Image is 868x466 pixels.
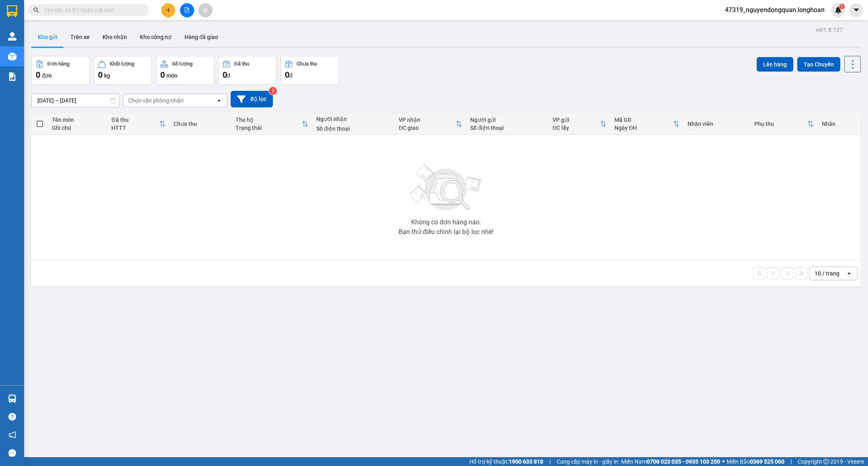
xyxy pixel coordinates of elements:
img: icon-new-feature [835,6,842,14]
span: 0 [223,70,227,80]
div: Mã GD [614,117,673,123]
div: Đã thu [234,61,249,67]
span: Hỗ trợ kỹ thuật: [469,457,543,466]
button: Khối lượng0kg [94,56,152,85]
span: đ [289,72,293,79]
button: caret-down [849,3,863,17]
div: Số điện thoại [470,125,545,131]
span: đơn [42,72,52,79]
img: logo-vxr [7,5,17,17]
span: question-circle [8,413,16,421]
span: món [166,72,178,79]
div: VP nhận [399,117,456,123]
span: | [790,457,792,466]
span: Miền Bắc [727,457,784,466]
button: Trên xe [64,27,96,47]
sup: 2 [269,87,277,95]
sup: 1 [839,4,845,9]
div: 10 / trang [815,269,839,277]
button: plus [161,3,175,17]
strong: 0708 023 035 - 0935 103 250 [647,458,720,465]
span: đ [227,72,230,79]
span: notification [8,431,16,439]
img: warehouse-icon [8,52,16,61]
button: aim [199,3,213,17]
span: 0 [36,70,40,80]
th: Toggle SortBy [395,113,466,135]
button: Kho nhận [96,27,133,47]
span: 0 [285,70,289,80]
div: Nhãn [822,121,857,127]
div: Phụ thu [754,121,807,127]
span: Cung cấp máy in - giấy in: [557,457,619,466]
div: Người gửi [470,117,545,123]
th: Toggle SortBy [750,113,818,135]
button: Tạo Chuyến [797,57,840,72]
div: Số lượng [172,61,192,67]
div: Đơn hàng [47,61,70,67]
button: Đã thu0đ [218,56,276,85]
th: Toggle SortBy [610,113,684,135]
div: Số điện thoại [316,125,391,132]
div: Bạn thử điều chỉnh lại bộ lọc nhé! [399,229,493,235]
div: Thu hộ [235,117,302,123]
svg: open [846,270,852,277]
th: Toggle SortBy [107,113,169,135]
div: Không có đơn hàng nào. [411,219,481,226]
div: ver 1.8.137 [816,25,843,34]
span: caret-down [853,6,860,14]
button: Lên hàng [757,57,793,72]
span: message [8,449,16,457]
span: | [549,457,551,466]
div: VP gửi [553,117,600,123]
div: Ngày ĐH [614,125,673,131]
img: svg+xml;base64,PHN2ZyBjbGFzcz0ibGlzdC1wbHVnX19zdmciIHhtbG5zPSJodHRwOi8vd3d3LnczLm9yZy8yMDAwL3N2Zy... [406,160,486,216]
button: Kho công nợ [133,27,178,47]
button: Kho gửi [31,27,64,47]
button: Đơn hàng0đơn [31,56,90,85]
button: file-add [180,3,194,17]
div: Đã thu [111,117,159,123]
span: 0 [160,70,165,80]
input: Select a date range. [32,94,119,107]
div: ĐC giao [399,125,456,131]
div: Ghi chú [52,125,103,131]
div: Nhân viên [688,121,746,127]
span: kg [104,72,110,79]
span: Miền Nam [621,457,720,466]
div: Chọn văn phòng nhận [128,96,184,105]
button: Hàng đã giao [178,27,225,47]
span: 0 [98,70,102,80]
span: ⚪️ [722,460,725,463]
th: Toggle SortBy [549,113,610,135]
img: warehouse-icon [8,32,16,41]
button: Số lượng0món [156,56,214,85]
th: Toggle SortBy [231,113,312,135]
div: Tên món [52,117,103,123]
span: file-add [184,7,190,13]
div: Chưa thu [174,121,227,127]
button: Chưa thu0đ [280,56,339,85]
input: Tìm tên, số ĐT hoặc mã đơn [44,6,139,14]
svg: open [216,97,222,104]
div: Khối lượng [110,61,134,67]
strong: 0369 525 060 [750,458,784,465]
strong: 1900 633 818 [509,458,543,465]
button: Bộ lọc [231,91,273,107]
span: 1 [840,4,843,9]
span: aim [203,7,208,13]
img: warehouse-icon [8,394,16,403]
div: ĐC lấy [553,125,600,131]
span: 47319_nguyendongquan.longhoan [719,5,831,15]
div: HTTT [111,125,159,131]
span: search [33,7,39,13]
div: Trạng thái [235,125,302,131]
img: solution-icon [8,72,16,81]
span: copyright [823,459,829,464]
div: Người nhận [316,116,391,122]
span: plus [166,7,171,13]
div: Chưa thu [297,61,317,67]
